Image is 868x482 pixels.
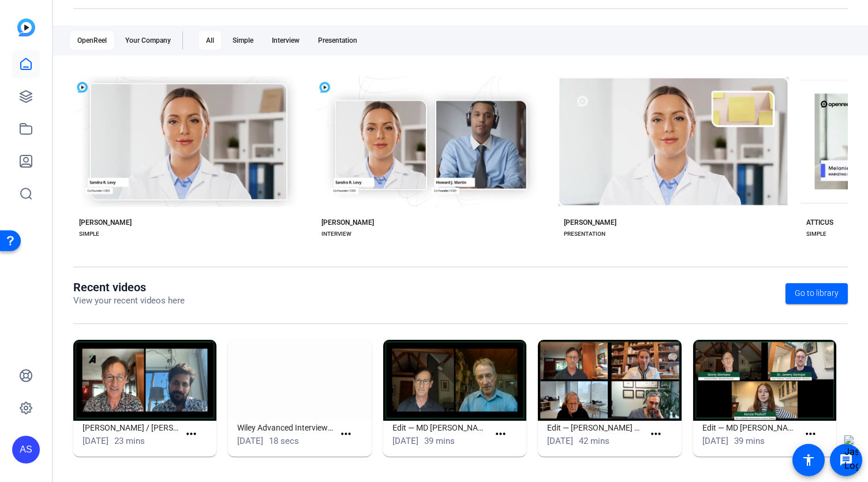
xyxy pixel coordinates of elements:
h1: Edit — [PERSON_NAME] and Dr. [PERSON_NAME] (raw footage) [547,421,644,435]
mat-icon: more_horiz [184,427,199,442]
p: View your recent videos here [73,294,185,307]
span: 42 mins [579,436,609,446]
div: PRESENTATION [564,229,605,239]
div: SIMPLE [79,229,99,239]
mat-icon: more_horiz [803,427,818,442]
div: Your Company [118,31,178,50]
mat-icon: more_horiz [493,427,508,442]
mat-icon: accessibility [802,453,815,467]
a: Go to library [785,283,848,304]
div: Presentation [311,31,364,50]
span: 39 mins [424,436,455,446]
div: [PERSON_NAME] [79,218,132,227]
h1: [PERSON_NAME] / [PERSON_NAME] [83,421,179,435]
img: Edit — Dr. Pam Sharma and Dr. Jim Allison (raw footage) [538,340,681,421]
span: 39 mins [734,436,765,446]
span: [DATE] [237,436,263,446]
div: [PERSON_NAME] [564,218,616,227]
div: Simple [226,31,260,50]
div: [PERSON_NAME] [321,218,374,227]
img: Wiley Advanced Interview (51706) [228,340,371,421]
div: Interview [265,31,306,50]
h1: Edit — MD [PERSON_NAME] Podcast w/ [PERSON_NAME] [392,421,489,435]
mat-icon: more_horiz [649,427,663,442]
div: INTERVIEW [321,229,351,239]
span: [DATE] [392,436,418,446]
img: Edit — MD Anderson w/ Jeremy Borniger [693,340,836,421]
span: 23 mins [114,436,145,446]
span: [DATE] [702,436,728,446]
img: Edit — MD Anderson Podcast w/ Charles Raison [383,340,526,421]
span: [DATE] [547,436,573,446]
span: 18 secs [269,436,299,446]
span: [DATE] [83,436,108,446]
div: OpenReel [70,31,114,50]
mat-icon: more_horiz [339,427,353,442]
mat-icon: message [839,453,853,467]
h1: Wiley Advanced Interview (51706) [237,421,334,435]
div: All [199,31,221,50]
div: SIMPLE [806,229,826,239]
span: Go to library [795,287,839,299]
div: AS [12,436,40,464]
img: Monty / Raghav [73,340,216,421]
div: ATTICUS [806,218,833,227]
h1: Edit — MD [PERSON_NAME] w/ [PERSON_NAME] [702,421,799,435]
h1: Recent videos [73,280,185,294]
img: blue-gradient.svg [17,18,35,36]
